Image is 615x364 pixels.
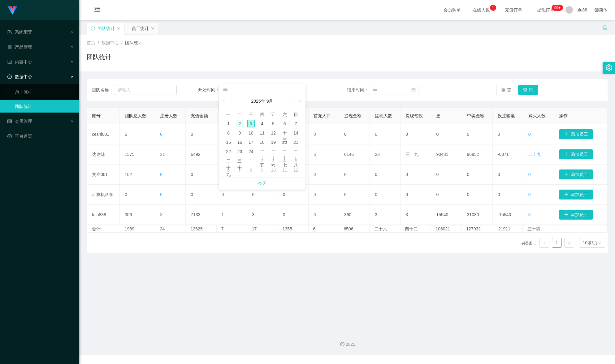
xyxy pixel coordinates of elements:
[559,149,593,159] button: 图标: 加号添加员工
[467,152,479,157] font: 96852
[191,212,200,217] font: 7133
[528,192,531,197] font: 0
[473,7,490,12] font: 在线人数
[436,172,439,177] font: 0
[346,342,355,347] font: 2021
[282,168,287,173] font: 11
[117,27,120,31] i: 图标： 关闭
[271,149,275,168] font: 二十六
[191,192,193,197] font: 0
[467,113,484,118] font: 中奖金额
[313,226,316,231] font: 6
[237,158,242,170] font: 三十
[258,178,266,189] a: 今天
[527,226,540,231] font: 三十四
[290,165,301,175] td: 2025年10月12日
[498,192,500,197] font: 0
[251,99,265,104] font: 2025年
[132,26,149,31] font: 员工统计
[191,172,193,177] font: 0
[559,129,593,139] button: 图标: 加号添加员工
[314,192,316,197] font: 0
[552,5,563,11] sup: 259
[294,149,298,168] font: 二十八
[435,226,450,231] font: 106021
[559,190,593,199] button: 图标: 加号添加员工
[239,131,241,135] font: 9
[15,100,74,113] a: 团队统计
[266,95,274,107] a: 9月
[272,158,275,163] font: 3
[258,181,266,186] font: 今天
[237,112,242,117] font: 二
[223,119,234,128] td: 2025年9月1日
[375,212,377,217] font: 3
[260,140,265,145] font: 18
[291,95,296,107] a: 下个月（翻页下键）
[283,192,285,197] font: 0
[537,7,554,12] font: 提现订单
[15,30,32,35] font: 系统配置
[444,7,461,12] font: 会员购单
[257,156,268,165] td: 2025年10月2日
[528,172,531,177] font: 0
[467,172,470,177] font: 0
[125,226,134,231] font: 1989
[279,128,290,138] td: 2025年9月13日
[498,212,511,217] font: -15540
[567,241,571,245] i: 图标： 右
[344,152,354,157] font: 6146
[250,121,252,126] font: 3
[266,99,273,104] font: 9月
[347,87,369,92] font: 结束时间：
[252,226,257,231] font: 17
[559,210,593,220] button: 图标: 加号添加员工
[375,152,380,157] font: 23
[492,6,494,10] font: 1
[290,156,301,165] td: 2025年10月5日
[314,152,316,157] font: 6
[405,226,418,231] font: 四十二
[293,131,298,135] font: 14
[498,132,500,137] font: 0
[239,121,241,126] font: 2
[436,132,439,137] font: 0
[260,112,264,117] font: 四
[279,147,290,156] td: 2025年9月27日
[498,152,509,157] font: -6371
[102,40,119,45] font: 数据中心
[257,119,268,128] td: 2025年9月4日
[7,75,12,79] i: 图标: 检查-圆圈-o
[518,85,538,95] button: 查询
[87,40,95,45] font: 首页
[191,226,203,231] font: 13625
[575,7,587,12] font: fulu88
[234,165,245,175] td: 2025年10月7日
[295,95,303,107] a: 下一年（Control键加右方向键）
[234,110,245,119] th: 周二
[160,212,162,217] font: 3
[221,212,224,217] font: 1
[279,156,290,165] td: 2025年10月4日
[290,119,301,128] td: 2025年9月7日
[91,26,95,31] i: 图标：同步
[290,138,301,147] td: 2025年9月21日
[234,138,245,147] td: 2025年9月16日
[271,131,276,135] font: 12
[125,172,132,177] font: 102
[151,27,154,31] i: 图标： 关闭
[290,110,301,119] th: 周日
[564,238,574,248] li: 下一页
[375,113,392,118] font: 提现人数
[595,8,599,12] i: 图标: 全球
[283,226,292,231] font: 1355
[7,130,74,142] a: 图标：仪表板平台首页
[340,342,344,346] i: 图标：版权
[271,168,276,173] font: 10
[293,168,298,173] font: 12
[528,132,531,137] font: 0
[234,156,245,165] td: 2025年9月30日
[344,212,351,217] font: 360
[191,132,193,137] font: 0
[15,59,32,64] font: 内容中心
